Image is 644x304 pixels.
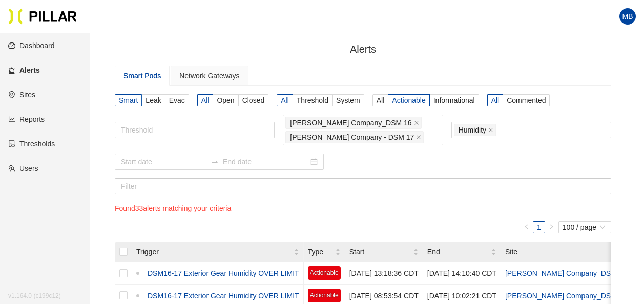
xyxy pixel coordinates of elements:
[8,115,45,123] a: line-chartReports
[350,44,376,55] span: Alerts
[488,127,493,134] span: close
[507,96,546,104] span: Commented
[8,41,55,50] a: dashboardDashboard
[143,268,299,279] a: DSM16-17 Exterior Gear Humidity OVER LIMIT
[349,246,413,257] span: Start
[377,96,385,104] span: All
[545,221,557,233] button: right
[290,132,414,143] span: [PERSON_NAME] Company - DSM 17
[563,222,607,233] span: 100 / page
[491,96,500,104] span: All
[533,221,545,233] li: 1
[121,156,206,167] input: Start date
[505,246,621,257] span: Site
[308,266,341,280] span: Actionable
[8,164,38,172] a: teamUsers
[416,135,421,141] span: close
[115,178,611,194] input: Filter
[521,221,533,233] li: Previous Page
[521,221,533,233] button: left
[217,96,234,104] span: Open
[8,91,35,99] a: environmentSites
[169,96,185,104] span: Evac
[119,96,138,104] span: Smart
[123,70,161,81] div: Smart Pods
[115,203,231,214] p: Found 33 alerts matching your criteria
[201,96,210,104] span: All
[345,262,423,285] td: [DATE] 13:18:36 CDT
[505,269,627,277] a: [PERSON_NAME] Company_DSM 16
[414,120,419,126] span: close
[308,246,335,257] span: Type
[459,124,486,136] span: Humidity
[281,96,289,104] span: All
[427,246,491,257] span: End
[211,158,219,166] span: to
[392,96,425,104] span: Actionable
[242,96,265,104] span: Closed
[8,140,55,148] a: exceptionThresholds
[143,290,299,301] a: DSM16-17 Exterior Gear Humidity OVER LIMIT
[423,262,501,285] td: [DATE] 14:10:40 CDT
[336,96,360,104] span: System
[290,117,411,128] span: [PERSON_NAME] Company_DSM 16
[297,96,328,104] span: Threshold
[146,96,161,104] span: Leak
[308,289,341,302] span: Actionable
[524,224,530,230] span: left
[8,8,77,25] img: Pillar Technologies
[622,8,633,25] span: MB
[505,292,627,300] a: [PERSON_NAME] Company_DSM 16
[8,66,40,74] a: alertAlerts
[533,222,545,233] a: 1
[136,246,294,257] span: Trigger
[179,70,239,81] div: Network Gateways
[211,158,219,166] span: swap-right
[558,221,611,233] div: Page Size
[433,96,475,104] span: Informational
[223,156,308,167] input: End date
[548,224,554,230] span: right
[545,221,557,233] li: Next Page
